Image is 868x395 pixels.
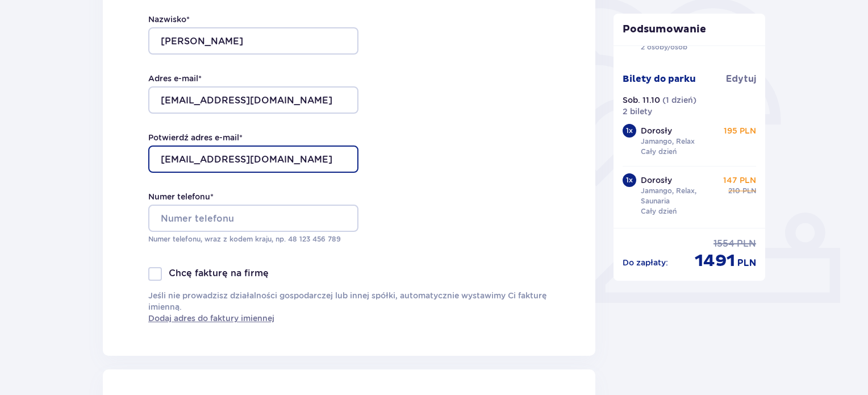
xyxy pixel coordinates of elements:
[724,125,756,136] p: 195 PLN
[623,106,652,117] p: 2 bilety
[148,145,358,173] input: Potwierdź adres e-mail
[641,136,695,147] p: Jamango, Relax
[641,186,719,206] p: Jamango, Relax, Saunaria
[713,238,735,250] span: 1554
[726,73,756,85] span: Edytuj
[623,73,696,85] p: Bilety do parku
[742,186,756,196] span: PLN
[695,250,735,272] span: 1491
[148,73,202,84] label: Adres e-mail *
[623,257,668,268] p: Do zapłaty :
[623,94,660,106] p: Sob. 11.10
[641,125,672,136] p: Dorosły
[623,173,636,187] div: 1 x
[728,186,740,196] span: 210
[148,313,274,324] a: Dodaj adres do faktury imiennej
[723,174,756,186] p: 147 PLN
[614,23,766,36] p: Podsumowanie
[148,27,358,55] input: Nazwisko
[737,257,756,269] span: PLN
[641,174,672,186] p: Dorosły
[662,94,696,106] p: ( 1 dzień )
[148,191,214,202] label: Numer telefonu *
[148,132,243,143] label: Potwierdź adres e-mail *
[148,14,190,25] label: Nazwisko *
[148,290,550,324] p: Jeśli nie prowadzisz działalności gospodarczej lub innej spółki, automatycznie wystawimy Ci faktu...
[169,267,269,280] p: Chcę fakturę na firmę
[641,147,677,157] p: Cały dzień
[148,234,358,244] p: Numer telefonu, wraz z kodem kraju, np. 48 ​123 ​456 ​789
[623,124,636,138] div: 1 x
[148,205,358,232] input: Numer telefonu
[641,42,687,52] p: 2 osoby/osób
[641,206,677,217] p: Cały dzień
[148,86,358,114] input: Adres e-mail
[737,238,756,250] span: PLN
